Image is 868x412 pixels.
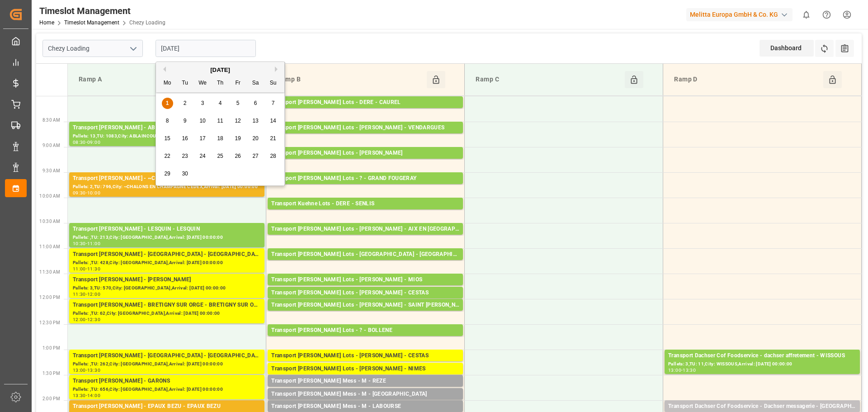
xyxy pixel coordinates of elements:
div: Pallets: 11,TU: 922,City: [GEOGRAPHIC_DATA],Arrival: [DATE] 00:00:00 [271,183,459,191]
div: Choose Monday, September 29th, 2025 [162,168,173,180]
span: 25 [217,153,223,159]
div: - [86,267,87,271]
div: Transport [PERSON_NAME] - [GEOGRAPHIC_DATA] - [GEOGRAPHIC_DATA] [73,250,261,259]
span: 24 [199,153,205,159]
div: Pallets: 9,TU: 744,City: BOLLENE,Arrival: [DATE] 00:00:00 [271,335,459,343]
button: Help Center [816,5,837,25]
div: Choose Tuesday, September 2nd, 2025 [179,98,191,109]
div: Ramp C [472,71,625,88]
span: 2 [184,100,187,106]
div: Choose Wednesday, September 17th, 2025 [197,133,208,144]
input: Type to search/select [42,40,143,57]
div: Pallets: ,TU: 67,City: [GEOGRAPHIC_DATA],Arrival: [DATE] 00:00:00 [271,234,459,242]
span: 13 [252,118,258,124]
span: 26 [235,153,241,159]
span: 15 [164,135,170,142]
span: 2:00 PM [42,396,60,401]
div: Choose Friday, September 5th, 2025 [232,98,244,109]
div: Transport [PERSON_NAME] - EPAUX BEZU - EPAUX BEZU [73,402,261,411]
div: Choose Wednesday, September 3rd, 2025 [197,98,208,109]
span: 9 [184,118,187,124]
div: 13:30 [73,393,86,398]
div: Choose Saturday, September 13th, 2025 [250,115,261,127]
span: 8 [166,118,169,124]
div: 11:00 [87,242,100,246]
div: Choose Tuesday, September 16th, 2025 [179,133,191,144]
span: 14 [270,118,276,124]
div: Choose Monday, September 8th, 2025 [162,115,173,127]
div: Transport [PERSON_NAME] - LESQUIN - LESQUIN [73,225,261,234]
div: Pallets: 3,TU: 11,City: WISSOUS,Arrival: [DATE] 00:00:00 [668,360,856,368]
div: Transport [PERSON_NAME] Lots - [PERSON_NAME] - AIX EN [GEOGRAPHIC_DATA] [271,225,459,234]
div: Transport [PERSON_NAME] - ~CHALONS EN CHAMPAGNE CEDEX - ~CHALONS EN CHAMPAGNE CEDEX [73,174,261,183]
div: Pallets: 11,TU: 261,City: [GEOGRAPHIC_DATA][PERSON_NAME],Arrival: [DATE] 00:00:00 [271,310,459,317]
span: 11 [217,118,223,124]
div: Choose Friday, September 26th, 2025 [232,151,244,162]
div: - [86,368,87,372]
div: Choose Friday, September 12th, 2025 [232,115,244,127]
span: 30 [182,170,188,177]
button: Next Month [275,66,280,72]
div: Transport [PERSON_NAME] Lots - [PERSON_NAME] - CESTAS [271,351,459,360]
div: Pallets: 2,TU: 796,City: ~CHALONS EN CHAMPAGNE CEDEX,Arrival: [DATE] 00:00:00 [73,183,261,191]
button: Previous Month [160,66,166,72]
div: Timeslot Management [39,4,165,18]
button: show 0 new notifications [796,5,816,25]
span: 21 [270,135,276,142]
div: Transport [PERSON_NAME] Lots - ? - BOLLENE [271,326,459,335]
div: 10:30 [73,242,86,246]
div: - [86,191,87,195]
div: Pallets: 2,TU: 1221,City: [GEOGRAPHIC_DATA],Arrival: [DATE] 00:00:00 [271,208,459,216]
div: 08:30 [73,140,86,144]
span: 11:00 AM [39,244,60,249]
div: Pallets: ,TU: 262,City: [GEOGRAPHIC_DATA],Arrival: [DATE] 00:00:00 [73,360,261,368]
span: 28 [270,153,276,159]
div: - [86,393,87,398]
div: Choose Tuesday, September 9th, 2025 [179,115,191,127]
span: 6 [254,100,257,106]
div: 13:30 [87,368,100,372]
div: Choose Sunday, September 21st, 2025 [268,133,279,144]
div: Choose Tuesday, September 23rd, 2025 [179,151,191,162]
span: 9:00 AM [42,143,60,148]
div: Choose Saturday, September 27th, 2025 [250,151,261,162]
div: Choose Monday, September 15th, 2025 [162,133,173,144]
div: - [681,368,683,372]
div: Ramp A [75,71,228,88]
div: Choose Monday, September 1st, 2025 [162,98,173,109]
div: Transport [PERSON_NAME] Mess - M - LABOURSE [271,402,459,411]
div: Transport [PERSON_NAME] Lots - [PERSON_NAME] [271,149,459,158]
span: 7 [272,100,275,106]
span: 27 [252,153,258,159]
span: 8:30 AM [42,118,60,123]
div: Choose Sunday, September 14th, 2025 [268,115,279,127]
span: 17 [199,135,205,142]
div: Sa [250,78,261,89]
span: 10:00 AM [39,194,60,199]
div: Dashboard [759,40,814,57]
span: 1 [166,100,169,106]
div: Fr [232,78,244,89]
div: 11:00 [73,267,86,271]
div: 13:30 [683,368,696,372]
a: Home [39,19,54,26]
div: Pallets: ,TU: 62,City: [GEOGRAPHIC_DATA],Arrival: [DATE] 00:00:00 [73,310,261,317]
div: Transport [PERSON_NAME] - ABLAINCOURT PRESSOIR - ABLAINCOURT PRESSOIR [73,123,261,133]
div: Pallets: 3,TU: 570,City: [GEOGRAPHIC_DATA],Arrival: [DATE] 00:00:00 [73,284,261,292]
div: 09:30 [73,191,86,195]
div: month 2025-09 [159,95,282,183]
div: [DATE] [156,66,284,75]
div: Choose Thursday, September 11th, 2025 [215,115,226,127]
div: 13:00 [73,368,86,372]
div: Ramp B [274,71,426,88]
span: 10 [199,118,205,124]
div: Melitta Europa GmbH & Co. KG [686,8,793,21]
div: Pallets: ,TU: 404,City: [GEOGRAPHIC_DATA],Arrival: [DATE] 00:00:00 [271,374,459,381]
div: Transport [PERSON_NAME] - [GEOGRAPHIC_DATA] - [GEOGRAPHIC_DATA] [73,351,261,360]
div: Mo [162,78,173,89]
div: Pallets: 20,TU: 464,City: [GEOGRAPHIC_DATA],Arrival: [DATE] 00:00:00 [271,133,459,140]
div: 11:30 [87,267,100,271]
span: 1:00 PM [42,346,60,350]
div: Choose Sunday, September 7th, 2025 [268,98,279,109]
div: Th [215,78,226,89]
